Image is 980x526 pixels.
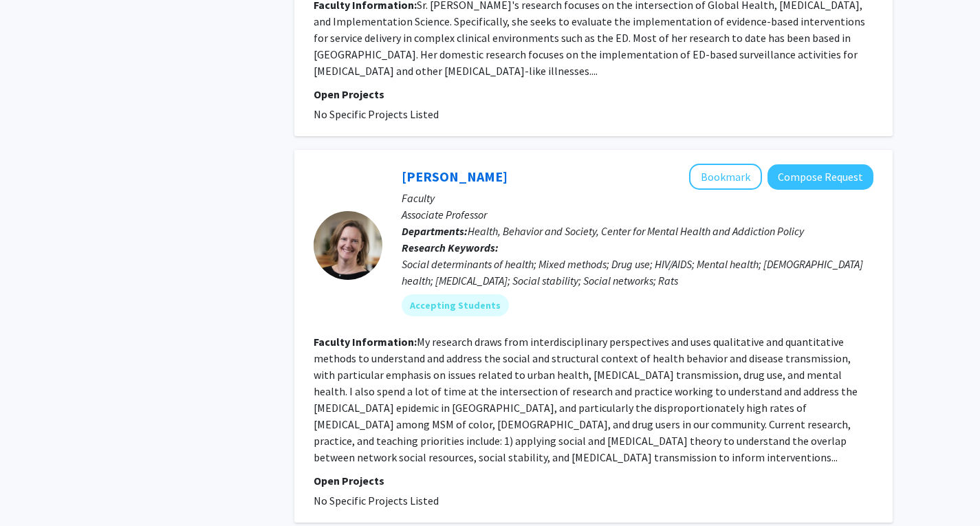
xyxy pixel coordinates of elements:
p: Open Projects [314,472,873,489]
button: Compose Request to Danielle German [767,164,873,190]
b: Faculty Information: [314,335,417,349]
span: No Specific Projects Listed [314,494,439,507]
span: Health, Behavior and Society, Center for Mental Health and Addiction Policy [468,224,804,238]
span: No Specific Projects Listed [314,107,439,121]
button: Add Danielle German to Bookmarks [689,164,762,190]
fg-read-more: My research draws from interdisciplinary perspectives and uses qualitative and quantitative metho... [314,335,858,464]
mat-chip: Accepting Students [402,294,509,316]
iframe: Chat [10,464,58,516]
b: Research Keywords: [402,241,499,254]
a: [PERSON_NAME] [402,168,508,185]
b: Departments: [402,224,468,238]
p: Associate Professor [402,206,873,223]
p: Open Projects [314,86,873,102]
p: Faculty [402,190,873,206]
div: Social determinants of health; Mixed methods; Drug use; HIV/AIDS; Mental health; [DEMOGRAPHIC_DAT... [402,256,873,289]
